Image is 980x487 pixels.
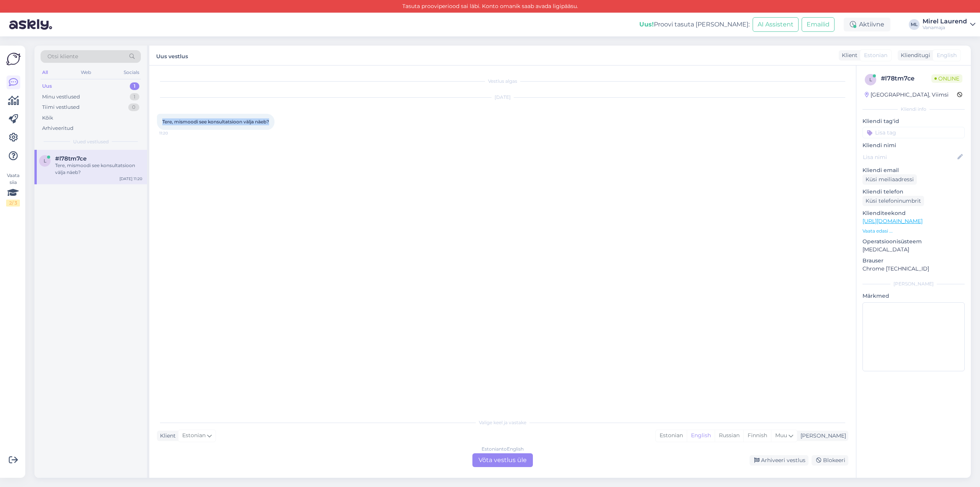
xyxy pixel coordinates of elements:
div: Vestlus algas [157,78,848,85]
div: Finnish [743,430,771,441]
div: Uus [42,82,52,90]
a: Mirel LaurendVanamaja [923,18,975,31]
div: Tere, mismoodi see konsultatsioon välja näeb? [55,162,142,176]
input: Lisa tag [862,127,965,138]
span: Estonian [182,431,206,440]
div: 1 [130,93,139,101]
div: Vaata siia [6,172,20,207]
p: Operatsioonisüsteem [862,238,965,246]
p: Klienditeekond [862,209,965,217]
div: English [687,430,715,441]
div: 1 [130,82,139,90]
span: Uued vestlused [73,138,109,145]
div: 2 / 3 [6,200,20,207]
p: Kliendi email [862,166,965,174]
div: Minu vestlused [42,93,80,101]
div: Russian [715,430,743,441]
p: Brauser [862,257,965,265]
div: [DATE] 11:20 [119,176,142,182]
span: Muu [775,432,787,439]
div: Proovi tasuta [PERSON_NAME]: [639,20,750,29]
div: Kõik [42,114,53,122]
div: Klienditugi [898,51,930,59]
div: Aktiivne [844,18,890,31]
span: Online [931,74,962,83]
p: Kliendi telefon [862,188,965,196]
p: Märkmed [862,292,965,300]
div: # l78tm7ce [881,74,931,83]
div: Estonian to English [482,446,524,453]
div: Blokeeri [812,455,848,466]
p: [MEDICAL_DATA] [862,246,965,254]
p: Kliendi nimi [862,141,965,149]
p: Kliendi tag'id [862,117,965,125]
div: Arhiveeri vestlus [750,455,808,466]
a: [URL][DOMAIN_NAME] [862,218,923,225]
div: ML [909,19,920,30]
div: Tiimi vestlused [42,103,80,111]
span: l [869,77,872,82]
div: [DATE] [157,94,848,101]
div: Küsi telefoninumbrit [862,196,924,206]
div: [PERSON_NAME] [862,280,965,287]
div: Klient [157,432,176,440]
div: Küsi meiliaadressi [862,174,917,185]
div: 0 [128,103,139,111]
button: Emailid [802,17,835,32]
div: Võta vestlus üle [472,453,533,467]
div: Vanamaja [923,25,967,31]
p: Chrome [TECHNICAL_ID] [862,265,965,273]
span: Otsi kliente [47,52,78,61]
div: Klient [839,51,857,59]
span: 11:20 [159,130,188,136]
div: Web [79,67,93,77]
div: Kliendi info [862,106,965,113]
div: [GEOGRAPHIC_DATA], Viimsi [865,91,949,99]
div: Arhiveeritud [42,125,73,132]
div: Mirel Laurend [923,18,967,25]
span: #l78tm7ce [55,155,87,162]
div: Socials [122,67,141,77]
button: AI Assistent [753,17,799,32]
label: Uus vestlus [156,50,188,61]
div: [PERSON_NAME] [797,432,846,440]
span: l [44,158,46,164]
img: Askly Logo [6,52,21,66]
span: English [937,51,957,59]
input: Lisa nimi [863,153,956,161]
div: All [41,67,49,77]
p: Vaata edasi ... [862,228,965,234]
span: Estonian [864,51,887,59]
div: Estonian [656,430,687,441]
b: Uus! [639,21,654,28]
div: Valige keel ja vastake [157,419,848,426]
span: Tere, mismoodi see konsultatsioon välja näeb? [162,119,269,125]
